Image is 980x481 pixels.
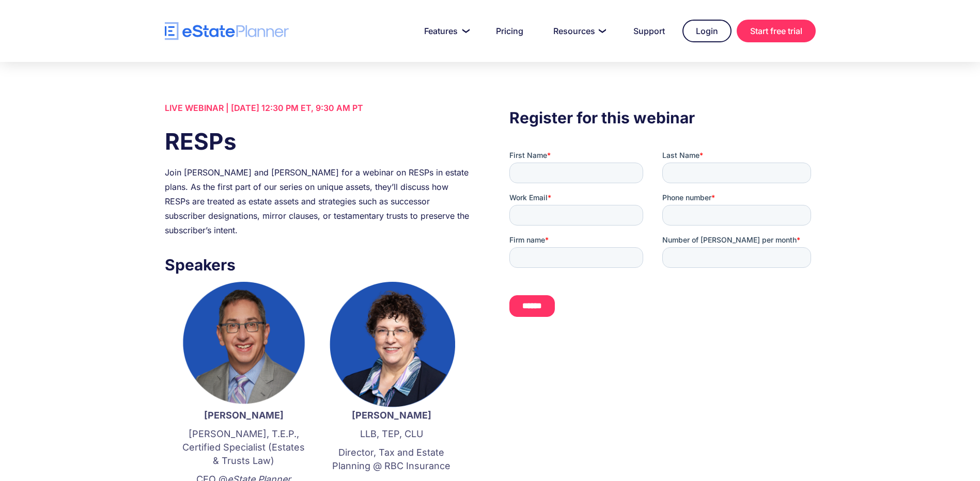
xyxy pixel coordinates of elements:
[737,20,816,42] a: Start free trial
[165,253,471,277] h3: Speakers
[412,21,478,41] a: Features
[165,125,471,157] h1: RESPs
[509,106,815,130] h3: Register for this webinar
[180,427,307,468] p: [PERSON_NAME], T.E.P., Certified Specialist (Estates & Trusts Law)
[621,21,677,41] a: Support
[541,21,616,41] a: Resources
[509,150,815,335] iframe: Form 0
[328,427,455,441] p: LLB, TEP, CLU
[682,20,732,42] a: Login
[204,410,284,421] strong: [PERSON_NAME]
[484,21,536,41] a: Pricing
[352,410,431,421] strong: [PERSON_NAME]
[165,22,289,40] a: home
[165,165,471,237] div: Join [PERSON_NAME] and [PERSON_NAME] for a webinar on RESPs in estate plans. As the first part of...
[328,446,455,473] p: Director, Tax and Estate Planning @ RBC Insurance
[165,101,471,115] div: LIVE WEBINAR | [DATE] 12:30 PM ET, 9:30 AM PT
